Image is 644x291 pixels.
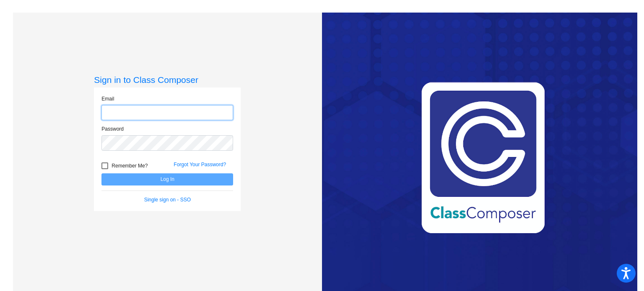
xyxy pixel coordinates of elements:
[144,197,191,203] a: Single sign on - SSO
[112,161,148,171] span: Remember Me?
[101,173,233,185] button: Log In
[101,95,114,103] label: Email
[174,162,226,167] a: Forgot Your Password?
[101,125,124,133] label: Password
[94,75,241,85] h3: Sign in to Class Composer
